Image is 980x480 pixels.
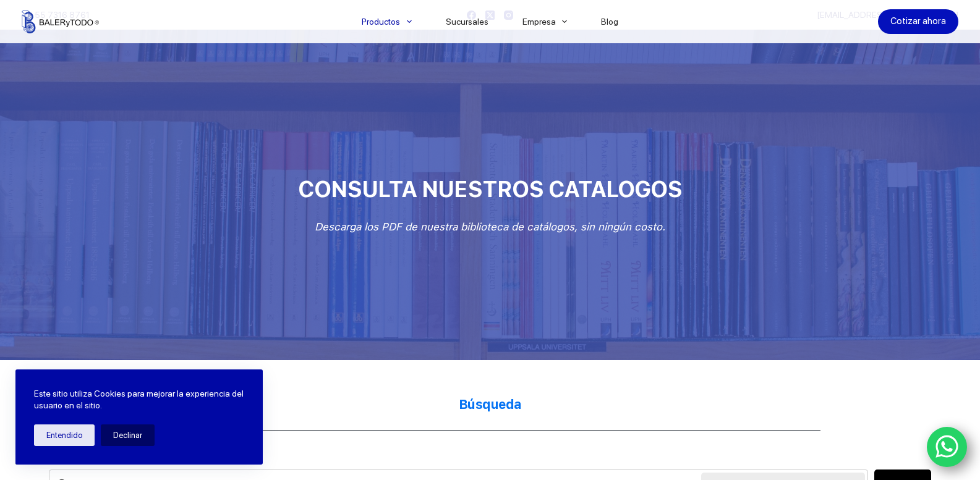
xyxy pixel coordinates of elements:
span: CONSULTA NUESTROS CATALOGOS [298,176,682,203]
button: Entendido [34,424,95,446]
p: Este sitio utiliza Cookies para mejorar la experiencia del usuario en el sitio. [34,388,244,412]
em: Descarga los PDF de nuestra biblioteca de catálogos, sin ningún costo. [315,221,665,233]
strong: Búsqueda [459,397,522,412]
a: WhatsApp [927,427,968,468]
button: Declinar [101,424,155,446]
a: Cotizar ahora [878,9,958,34]
img: Balerytodo [22,10,99,33]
